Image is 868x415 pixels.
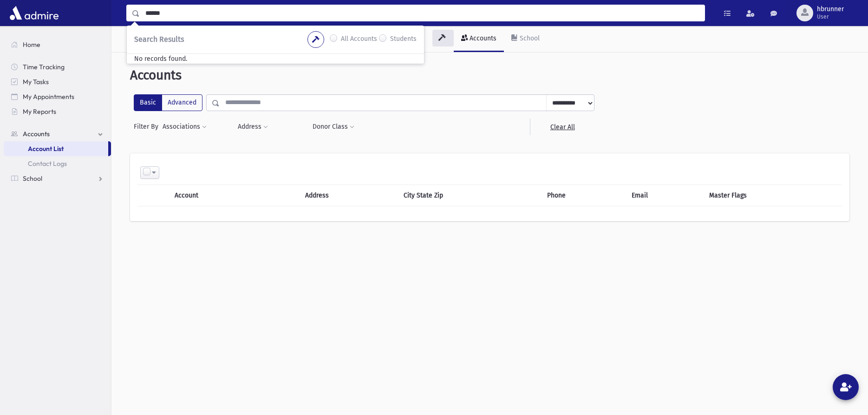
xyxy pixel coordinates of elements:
[127,47,195,70] span: No records found.
[530,119,594,135] a: Clear All
[23,107,56,116] span: My Reports
[23,63,65,71] span: Time Tracking
[4,37,111,52] a: Home
[134,122,162,132] span: Filter By
[4,59,111,74] a: Time Tracking
[4,104,111,119] a: My Reports
[134,94,202,111] div: FilterModes
[398,184,542,206] th: City State Zip
[312,119,355,135] button: Donor Class
[130,67,182,83] span: Accounts
[28,145,64,153] span: Account List
[169,184,268,206] th: Account
[817,6,844,13] span: hbrunner
[140,5,705,21] input: Search
[23,174,42,183] span: School
[134,35,184,44] span: Search Results
[162,119,207,135] button: Associations
[518,34,540,42] div: School
[7,4,61,22] img: AdmirePro
[4,156,111,171] a: Contact Logs
[4,171,111,186] a: School
[504,26,547,52] a: School
[28,159,67,168] span: Contact Logs
[23,130,50,138] span: Accounts
[4,89,111,104] a: My Appointments
[626,184,704,206] th: Email
[817,13,844,20] span: User
[4,141,108,156] a: Account List
[4,126,111,141] a: Accounts
[134,94,162,111] label: Basic
[23,92,74,101] span: My Appointments
[300,184,398,206] th: Address
[4,74,111,89] a: My Tasks
[23,78,49,86] span: My Tasks
[454,26,504,52] a: Accounts
[162,94,202,111] label: Advanced
[341,34,377,45] label: All Accounts
[704,184,842,206] th: Master Flags
[237,119,268,135] button: Address
[468,34,496,42] div: Accounts
[23,40,40,49] span: Home
[542,184,626,206] th: Phone
[390,34,417,45] label: Students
